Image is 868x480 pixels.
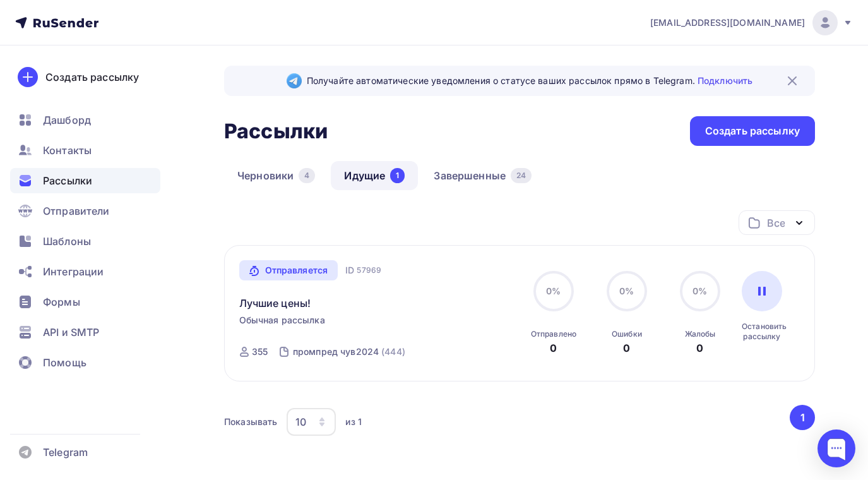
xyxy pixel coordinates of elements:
a: Подключить [698,75,752,86]
span: 0% [619,285,634,296]
span: Получайте автоматические уведомления о статусе ваших рассылок прямо в Telegram. [307,75,752,87]
a: Отправители [10,198,160,224]
span: Шаблоны [43,234,91,249]
a: Шаблоны [10,229,160,254]
span: [EMAIL_ADDRESS][DOMAIN_NAME] [650,16,805,29]
a: Черновики4 [224,161,328,190]
a: Рассылки [10,168,160,193]
div: Создать рассылку [705,124,800,138]
div: 355 [252,345,268,358]
span: Помощь [43,355,86,370]
span: Telegram [43,445,88,460]
div: Все [767,215,785,231]
div: 0 [623,340,630,356]
span: Дашборд [43,112,91,128]
div: 24 [511,168,532,183]
span: Контакты [43,143,92,158]
div: Ошибки [612,329,642,339]
button: 10 [286,407,336,436]
div: Показывать [224,416,277,428]
a: Отправляется [239,260,338,280]
a: Формы [10,289,160,315]
div: 0 [550,340,557,356]
a: Идущие1 [331,161,418,190]
a: [EMAIL_ADDRESS][DOMAIN_NAME] [650,10,853,35]
div: промпред чув2024 [293,345,379,358]
a: Завершенные24 [420,161,545,190]
span: API и SMTP [43,325,99,340]
span: 0% [546,285,561,296]
span: Интеграции [43,264,104,279]
div: Жалобы [685,329,716,339]
span: 0% [693,285,707,296]
div: Создать рассылку [45,69,139,85]
h2: Рассылки [224,119,328,144]
img: Telegram [287,73,302,88]
div: (444) [381,345,405,358]
div: Отправлено [531,329,576,339]
div: Остановить рассылку [742,321,782,342]
div: 4 [299,168,315,183]
span: 57969 [357,264,381,277]
a: промпред чув2024 (444) [292,342,407,362]
span: Рассылки [43,173,92,188]
button: Все [739,210,815,235]
ul: Pagination [788,405,816,430]
button: Go to page 1 [790,405,815,430]
div: 10 [295,414,306,429]
div: из 1 [345,416,362,428]
span: Отправители [43,203,110,219]
span: Формы [43,294,80,309]
div: 1 [390,168,405,183]
div: 0 [696,340,703,356]
a: Лучшие цены! [239,296,311,311]
span: Обычная рассылка [239,314,325,327]
a: Дашборд [10,107,160,133]
a: Контакты [10,138,160,163]
span: ID [345,264,354,277]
